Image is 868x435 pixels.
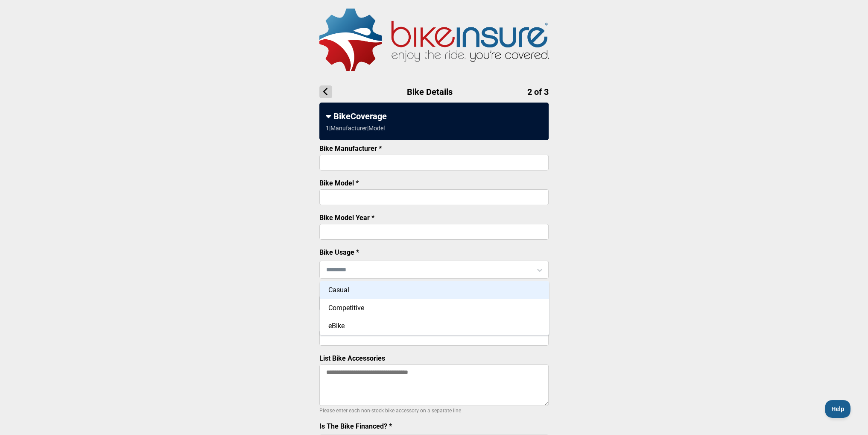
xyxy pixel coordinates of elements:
[320,317,549,335] div: eBike
[319,406,549,416] p: Please enter each non-stock bike accessory on a separate line
[319,248,359,256] label: Bike Usage *
[527,87,549,97] span: 2 of 3
[319,85,549,98] h1: Bike Details
[326,111,542,121] div: BikeCoverage
[319,179,359,187] label: Bike Model *
[326,125,385,132] div: 1 | Manufacturer | Model
[319,144,382,153] label: Bike Manufacturer *
[319,422,392,430] label: Is The Bike Financed? *
[319,354,385,362] label: List Bike Accessories
[825,400,851,418] iframe: Toggle Customer Support
[320,299,549,317] div: Competitive
[319,214,374,222] label: Bike Model Year *
[319,285,386,293] label: Bike Purchase Price *
[320,281,549,299] div: Casual
[319,320,379,328] label: Bike Serial Number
